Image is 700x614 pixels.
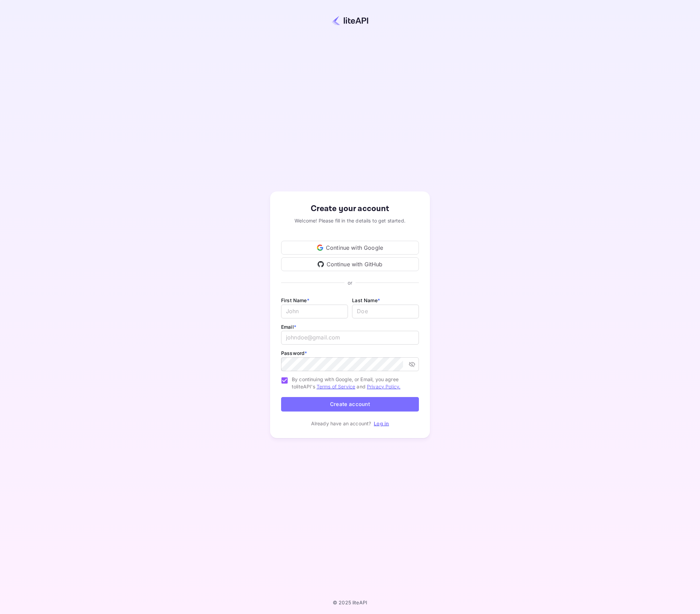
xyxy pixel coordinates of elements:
a: Log in [374,420,389,426]
label: Last Name [352,297,380,303]
div: Create your account [281,202,419,215]
p: Already have an account? [311,420,371,427]
input: John [281,305,348,318]
button: toggle password visibility [406,358,418,370]
img: liteapi [332,16,368,26]
div: Continue with Google [281,241,419,255]
input: johndoe@gmail.com [281,331,419,345]
div: Welcome! Please fill in the details to get started. [281,217,419,224]
label: First Name [281,297,309,303]
input: Doe [352,305,419,318]
button: Create account [281,397,419,412]
label: Password [281,350,307,356]
a: Terms of Service [317,384,355,389]
a: Privacy Policy. [367,384,400,389]
label: Email [281,324,296,330]
div: Continue with GitHub [281,257,419,271]
span: By continuing with Google, or Email, you agree to liteAPI's and [292,376,413,390]
p: © 2025 liteAPI [333,600,367,605]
